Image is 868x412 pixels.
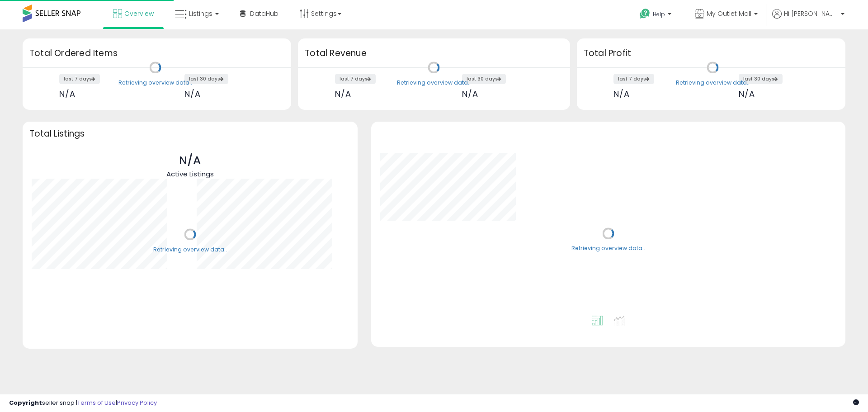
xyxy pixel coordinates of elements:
div: Retrieving overview data.. [153,246,227,254]
div: Retrieving overview data.. [397,79,471,87]
div: Retrieving overview data.. [676,79,750,87]
strong: Copyright [9,398,42,407]
div: seller snap | | [9,399,157,407]
div: Retrieving overview data.. [118,79,192,87]
a: Terms of Use [77,398,116,407]
span: Listings [189,9,212,18]
a: Hi [PERSON_NAME] [772,9,844,29]
span: DataHub [250,9,278,18]
div: Retrieving overview data.. [571,245,645,253]
a: Privacy Policy [117,398,157,407]
a: Help [632,1,680,29]
span: Overview [124,9,154,18]
span: My Outlet Mall [707,9,751,18]
i: Get Help [639,8,651,19]
span: Hi [PERSON_NAME] [784,9,838,18]
span: Help [653,10,665,18]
